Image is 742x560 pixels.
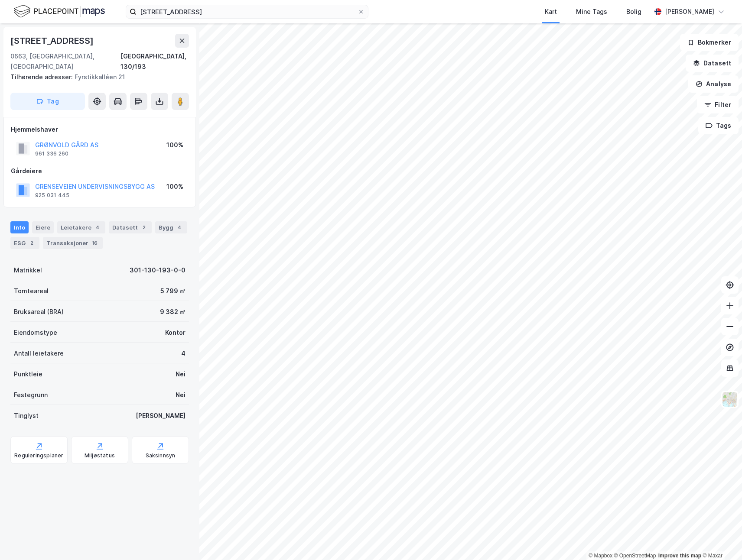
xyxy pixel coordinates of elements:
div: 5 799 ㎡ [160,286,185,296]
div: 9 382 ㎡ [160,307,185,317]
div: Bygg [155,221,187,233]
div: Eiendomstype [14,327,57,338]
button: Bokmerker [680,34,739,51]
div: Kart [545,6,557,17]
div: ESG [10,237,39,249]
div: [STREET_ADDRESS] [10,34,95,48]
div: [GEOGRAPHIC_DATA], 130/193 [120,51,189,72]
div: Saksinnsyn [146,452,176,459]
div: Punktleie [14,369,42,379]
div: Eiere [32,221,54,233]
div: Reguleringsplaner [14,452,63,459]
button: Filter [697,96,739,113]
div: 4 [175,223,184,232]
iframe: Chat Widget [699,518,742,560]
div: Tinglyst [14,411,39,421]
div: Kontrollprogram for chat [699,518,742,560]
div: 925 031 445 [35,192,69,199]
div: [PERSON_NAME] [665,6,714,17]
div: 4 [93,223,102,232]
div: 2 [140,223,148,232]
div: 100% [166,140,183,150]
div: 0663, [GEOGRAPHIC_DATA], [GEOGRAPHIC_DATA] [10,51,120,72]
span: Tilhørende adresser: [10,73,75,81]
button: Tags [698,117,739,134]
img: logo.f888ab2527a4732fd821a326f86c7f29.svg [14,4,105,19]
div: Festegrunn [14,390,48,400]
input: Søk på adresse, matrikkel, gårdeiere, leietakere eller personer [137,5,358,18]
div: [PERSON_NAME] [136,411,185,421]
div: 301-130-193-0-0 [130,265,185,275]
button: Tag [10,93,85,110]
a: Mapbox [589,553,612,559]
div: Nei [176,390,185,400]
div: 4 [181,348,185,359]
div: Bruksareal (BRA) [14,307,64,317]
div: Info [10,221,29,233]
button: Analyse [688,75,739,93]
div: Transaksjoner [43,237,103,249]
a: OpenStreetMap [614,553,656,559]
a: Improve this map [658,553,701,559]
div: Hjemmelshaver [11,124,189,135]
div: 16 [90,239,99,247]
img: Z [722,391,738,408]
div: Gårdeiere [11,166,189,176]
div: 961 336 260 [35,150,68,157]
div: 2 [27,239,36,247]
div: Kontor [165,327,185,338]
div: Bolig [626,6,641,17]
div: Leietakere [57,221,105,233]
div: Mine Tags [576,6,607,17]
div: Matrikkel [14,265,42,275]
div: Antall leietakere [14,348,64,359]
div: Fyrstikkalléen 21 [10,72,182,82]
div: 100% [166,181,183,192]
button: Datasett [686,55,739,72]
div: Datasett [109,221,152,233]
div: Nei [176,369,185,379]
div: Miljøstatus [85,452,115,459]
div: Tomteareal [14,286,49,296]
